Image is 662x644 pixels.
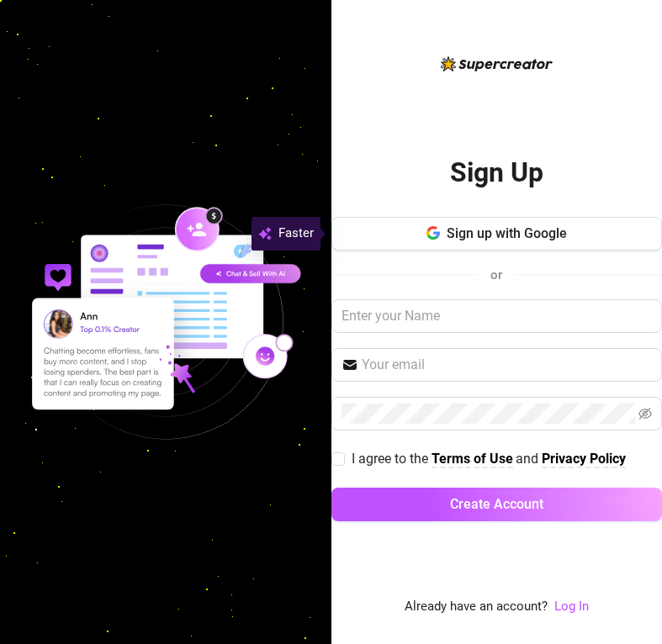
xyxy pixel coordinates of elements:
input: Your email [362,355,653,375]
span: or [490,267,502,282]
span: Faster [278,224,314,244]
span: I agree to the [352,451,432,467]
span: Sign up with Google [447,225,567,241]
strong: Privacy Policy [542,451,626,467]
a: Log In [554,597,589,617]
a: Terms of Use [432,451,513,468]
img: svg%3e [258,224,272,244]
span: and [516,451,542,467]
img: logo-BBDzfeDw.svg [441,56,553,71]
h2: Sign Up [450,156,543,190]
a: Privacy Policy [542,451,626,468]
a: Log In [554,599,589,614]
strong: Terms of Use [432,451,513,467]
span: Create Account [450,496,543,512]
span: eye-invisible [638,407,652,420]
span: Already have an account? [405,597,548,617]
